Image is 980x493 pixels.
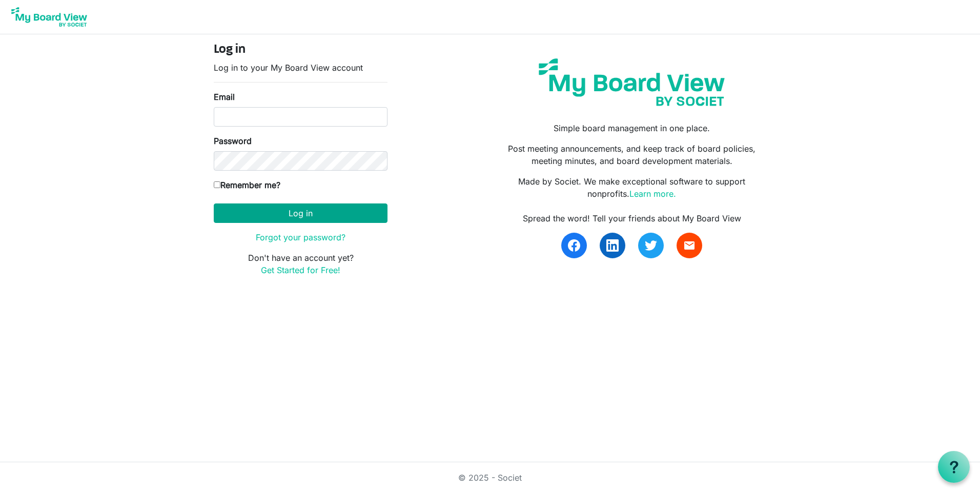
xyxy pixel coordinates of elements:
[498,212,766,224] div: Spread the word! Tell your friends about My Board View
[214,135,252,147] label: Password
[256,232,345,242] a: Forgot your password?
[214,203,387,223] button: Log in
[498,142,766,167] p: Post meeting announcements, and keep track of board policies, meeting minutes, and board developm...
[214,252,387,276] p: Don't have an account yet?
[645,239,657,252] img: twitter.svg
[629,189,676,199] a: Learn more.
[8,4,90,30] img: My Board View Logo
[531,51,732,114] img: my-board-view-societ.svg
[458,473,522,483] a: © 2025 - Societ
[261,265,340,275] a: Get Started for Free!
[498,122,766,134] p: Simple board management in one place.
[214,61,387,74] p: Log in to your My Board View account
[214,43,387,57] h4: Log in
[606,239,619,252] img: linkedin.svg
[683,239,696,252] span: email
[214,179,280,191] label: Remember me?
[214,91,235,103] label: Email
[677,233,702,258] a: email
[498,175,766,200] p: Made by Societ. We make exceptional software to support nonprofits.
[568,239,580,252] img: facebook.svg
[214,181,220,188] input: Remember me?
